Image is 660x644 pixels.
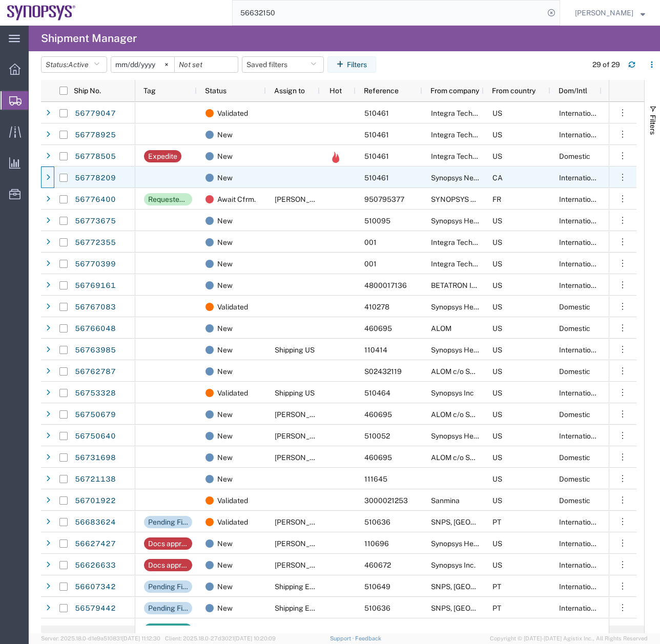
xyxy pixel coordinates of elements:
span: US [492,367,502,376]
div: Pending Finance Approval [148,580,188,593]
a: 56762787 [74,364,116,380]
span: Kaelen O'Connor [275,539,333,548]
span: Sanmina [431,496,460,505]
span: Copyright © [DATE]-[DATE] Agistix Inc., All Rights Reserved [490,634,648,643]
span: International [559,238,601,246]
span: US [492,410,502,419]
span: Synopsys Headquarters USSV [431,539,530,548]
span: SNPS, Portugal Unipessoal, Lda. [431,518,582,526]
span: SYNOPSYS EMULATION AND VERIFICATION [431,195,580,203]
span: New [217,533,233,554]
span: New [217,232,233,253]
span: 950795377 [364,195,404,203]
span: New [217,468,233,490]
span: ALOM [431,324,451,333]
span: 510461 [364,174,389,182]
span: 460672 [364,561,391,569]
span: New [217,210,233,232]
span: Domestic [559,496,590,505]
a: 56731698 [74,450,116,466]
span: Zach Anderson [275,561,333,569]
span: Domestic [559,475,590,483]
span: Validated [217,296,248,318]
span: Domestic [559,303,590,311]
a: 56721138 [74,471,116,488]
div: 29 of 29 [592,59,620,70]
span: Synopsys Inc. [431,561,476,569]
span: 4800017136 [364,281,407,289]
span: International [559,131,601,139]
span: CA [492,174,503,182]
span: PT [492,518,501,526]
span: Hot [329,87,342,95]
span: SNPS, Portugal Unipessoal, Lda. [431,604,582,612]
span: US [492,152,502,160]
span: Rachelle Varela [275,195,333,203]
a: 56763985 [74,342,116,359]
span: New [217,361,233,382]
span: 510649 [364,583,390,591]
span: 460695 [364,324,392,333]
span: New [217,167,233,189]
span: 510095 [364,217,390,225]
a: 56750679 [74,407,116,423]
button: Filters [327,56,376,73]
span: International [559,346,601,354]
span: New [217,275,233,296]
span: New [217,404,233,425]
span: US [492,260,502,268]
span: 510464 [364,389,390,397]
span: Domestic [559,152,590,160]
span: 510636 [364,604,390,612]
span: New [217,339,233,361]
a: 56767083 [74,299,116,316]
span: Validated [217,102,248,124]
input: Not set [111,57,174,72]
a: 56683624 [74,514,116,531]
span: International [559,583,601,591]
span: Tag [143,87,156,95]
span: ALOM c/o SYNOPSYS [431,367,503,376]
span: Synopsys Inc [431,389,474,397]
span: Shipping US [275,389,315,397]
span: International [559,281,601,289]
a: 56766048 [74,321,116,337]
span: US [492,346,502,354]
span: FR [492,195,501,203]
a: 56772355 [74,235,116,251]
span: Synopsys Nepean CA09 [431,174,511,182]
div: Manual Booking [148,624,188,636]
span: ALOM c/o SYNOPSYS [431,453,503,462]
span: International [559,260,601,268]
span: 111645 [364,475,387,483]
span: Rachelle Varela [275,518,333,526]
span: Synopsys Headquarters USSV [431,346,530,354]
span: Server: 2025.18.0-d1e9a510831 [41,635,160,641]
a: 56776400 [74,192,116,208]
span: International [559,217,601,225]
a: 56779047 [74,106,116,122]
span: Synopsys Headquarters USSV [431,217,530,225]
span: Integra Technology Corporation [431,152,535,160]
span: 110696 [364,539,389,548]
a: 56701922 [74,493,116,509]
span: Domestic [559,367,590,376]
span: Await Cfrm. [217,189,256,210]
a: 56770399 [74,256,116,273]
span: BETATRON INC. [431,281,484,289]
span: Client: 2025.18.0-27d3021 [165,635,276,641]
span: 110414 [364,346,387,354]
span: US [492,281,502,289]
span: PT [492,604,501,612]
a: 56778925 [74,127,116,143]
span: Synopsys Headquarters USSV [431,432,530,440]
span: Integra Technologies [431,260,501,268]
div: Docs approval needed [148,559,188,571]
span: Status [205,87,226,95]
span: Synopsys Headquarters USSV [431,303,530,311]
div: Pending Finance Approval [148,602,188,614]
span: Filters [649,115,657,135]
a: 56753328 [74,385,116,402]
a: 56778209 [74,170,116,186]
a: 56579442 [74,600,116,617]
